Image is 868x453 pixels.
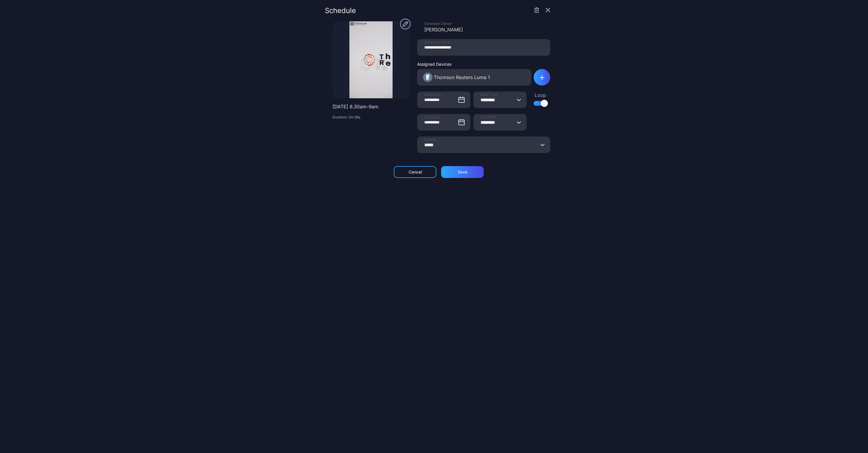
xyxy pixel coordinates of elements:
p: Duration: 2m 56s [333,115,409,120]
div: Loop [534,91,547,99]
div: Cancel [409,170,422,174]
p: [DATE] 8.30am-9am [333,103,409,110]
input: End Time [473,114,527,131]
button: Start Time [517,91,521,108]
div: Thomson Reuters Luma 1 [434,74,490,81]
button: End Time [517,114,521,131]
input: Start Date [417,91,470,108]
div: Assigned Devices [417,62,531,67]
input: Schedule Name [417,39,550,56]
button: Repeat [540,136,545,153]
span: End Time [480,115,496,120]
input: Repeat [417,136,550,153]
div: Schedule Owner [424,21,550,26]
span: Start Time [480,92,498,97]
span: Repeat [424,137,436,142]
input: End Date [417,114,470,131]
button: Save [441,166,484,178]
button: Cancel [394,166,436,178]
input: Start Time [473,91,527,108]
div: Schedule [325,7,356,14]
div: Save [458,170,467,174]
div: [PERSON_NAME] [424,26,550,33]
